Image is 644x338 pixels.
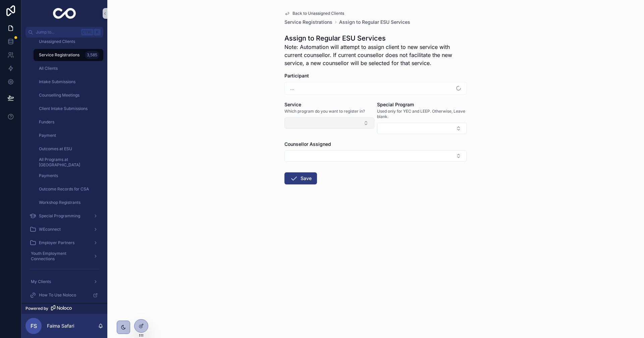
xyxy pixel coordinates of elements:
a: Assign to Regular ESU Services [339,19,410,25]
a: WEconnect [25,223,103,235]
span: Client Intake Submissions [39,106,88,111]
p: Faima Safari [47,323,74,329]
span: Funders [39,119,54,125]
a: Unassigned Clients [34,36,103,48]
span: K [95,30,100,35]
a: Counselling Meetings [34,89,103,101]
span: Employer Partners [39,240,74,245]
a: Back to Unassigned Clients [284,11,344,16]
span: Payment [39,133,56,138]
span: Ctrl [81,29,93,36]
span: Outcomes at ESU [39,146,72,152]
a: Outcome Records for CSA [34,183,103,195]
span: Service Registrations [39,52,79,58]
span: Outcome Records for CSA [39,186,89,192]
span: Youth Employment Connections [31,251,88,262]
span: My Clients [31,279,51,284]
a: Youth Employment Connections [25,250,103,262]
span: WEconnect [39,227,61,232]
a: Special Programming [25,210,103,222]
button: Jump to...CtrlK [25,27,103,38]
span: Powered by [25,306,48,311]
span: Back to Unassigned Clients [292,11,344,16]
span: Service [284,102,301,107]
a: Payments [34,170,103,182]
span: How To Use Noloco [39,292,76,298]
a: Outcomes at ESU [34,143,103,155]
span: Participant [284,73,309,78]
button: Select Button [284,150,467,162]
div: scrollable content [21,38,107,303]
a: Workshop Registrants [34,196,103,209]
span: Used only for YEC and LEEP. Otherwise, Leave blank. [377,109,467,119]
span: Jump to... [36,30,78,35]
a: Powered by [21,303,107,314]
span: Payments [39,173,58,178]
a: My Clients [25,276,103,288]
span: Unassigned Clients [39,39,75,44]
a: Payment [34,129,103,142]
span: Special Program [377,102,414,107]
a: Employer Partners [25,237,103,249]
span: FS [31,322,37,330]
a: Intake Submissions [34,76,103,88]
h1: Assign to Regular ESU Services [284,34,467,43]
a: All Programs at [GEOGRAPHIC_DATA] [34,156,103,168]
a: How To Use Noloco [25,289,103,301]
div: 3,585 [85,51,99,59]
span: Intake Submissions [39,79,75,84]
button: Save [284,172,317,184]
span: All Clients [39,66,58,71]
a: Service Registrations [284,19,332,25]
span: Which program do you want to register in? [284,109,365,114]
span: Workshop Registrants [39,200,80,205]
a: All Clients [34,62,103,74]
span: All Programs at [GEOGRAPHIC_DATA] [39,157,97,168]
a: Service Registrations3,585 [34,49,103,61]
button: Select Button [377,123,467,134]
a: Client Intake Submissions [34,103,103,115]
a: Funders [34,116,103,128]
span: Special Programming [39,213,80,219]
span: Counsellor Assigned [284,141,331,147]
img: App logo [53,8,76,19]
span: Counselling Meetings [39,93,79,98]
span: Note: Automation will attempt to assign client to new service with current counsellor. If current... [284,43,467,67]
button: Select Button [284,117,374,129]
